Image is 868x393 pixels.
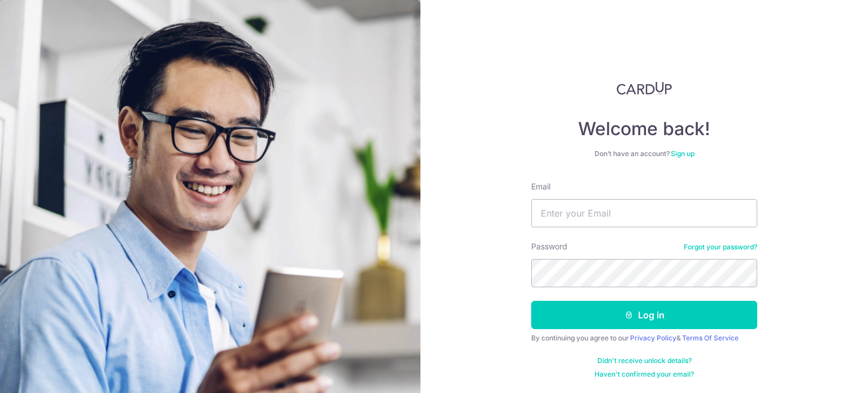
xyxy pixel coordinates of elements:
h4: Welcome back! [531,118,757,140]
label: Email [531,181,550,192]
input: Enter your Email [531,199,757,227]
img: CardUp Logo [617,81,672,95]
a: Terms Of Service [682,334,739,342]
div: By continuing you agree to our & [531,334,757,343]
div: Don’t have an account? [531,149,757,158]
a: Sign up [671,149,695,158]
a: Didn't receive unlock details? [597,356,692,365]
button: Log in [531,301,757,329]
a: Privacy Policy [630,334,676,342]
label: Password [531,241,567,252]
a: Haven't confirmed your email? [594,370,694,379]
a: Forgot your password? [684,243,757,252]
